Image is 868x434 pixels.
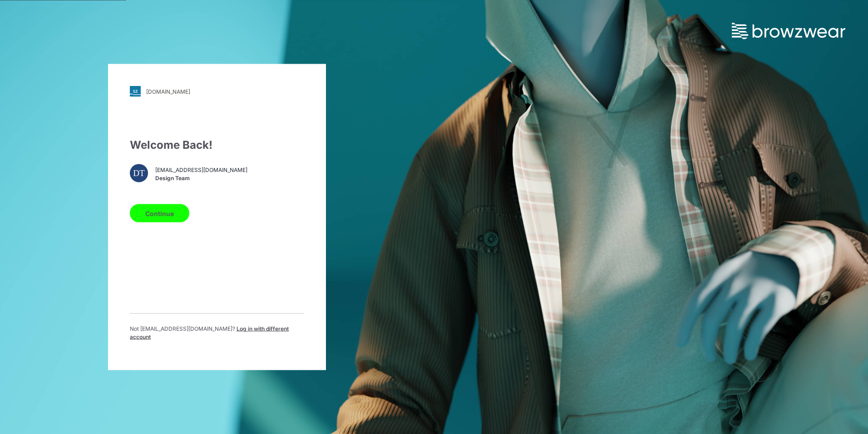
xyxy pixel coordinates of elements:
div: [DOMAIN_NAME] [146,88,190,95]
p: Not [EMAIL_ADDRESS][DOMAIN_NAME] ? [130,325,304,341]
img: svg+xml;base64,PHN2ZyB3aWR0aD0iMjgiIGhlaWdodD0iMjgiIHZpZXdCb3g9IjAgMCAyOCAyOCIgZmlsbD0ibm9uZSIgeG... [130,86,141,97]
a: [DOMAIN_NAME] [130,86,304,97]
div: Welcome Back! [130,137,304,153]
img: browzwear-logo.73288ffb.svg [732,23,845,39]
div: DT [130,164,148,182]
button: Continue [130,204,189,222]
span: [EMAIL_ADDRESS][DOMAIN_NAME] [155,166,247,174]
span: Design Team [155,174,247,182]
